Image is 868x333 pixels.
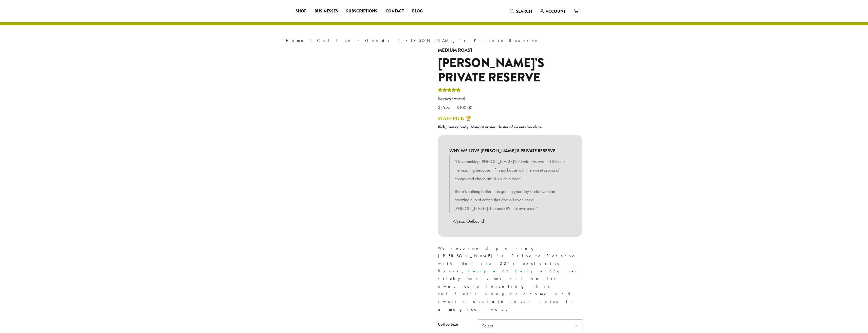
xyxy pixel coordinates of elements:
[454,187,566,213] p: There’s nothing better than getting your day started with an amazing cup of coffee that doesn’t e...
[438,116,471,121] a: STAFF PICK 🏆
[286,38,305,43] a: Home
[317,38,352,43] a: Coffee
[385,8,404,14] span: Contact
[506,7,536,15] a: Search
[438,96,582,101] a: (5customer reviews)
[438,321,478,328] label: Coffee Size
[456,104,474,110] bdi: 100.00
[346,8,377,14] span: Subscriptions
[468,268,510,274] a: Recipe 22
[515,268,557,274] a: Recipe 22
[291,7,310,15] a: Shop
[453,104,455,110] span: –
[438,56,582,85] h1: [PERSON_NAME]’s Private Reserve
[439,97,441,101] span: 5
[438,48,582,53] h4: Medium Roast
[296,8,306,14] span: Shop
[516,8,532,14] span: Search
[480,321,498,331] span: Select
[438,104,440,110] span: $
[412,8,423,14] span: Blog
[449,217,571,225] p: – Alyssa, Outbound
[315,8,338,14] span: Businesses
[286,38,582,44] nav: Breadcrumb
[449,146,571,155] b: WHY WE LOVE [PERSON_NAME]'S PRIVATE RESERVE
[438,244,582,313] p: We recommend pairing [PERSON_NAME]’s Private Reserve with Barista 22’s exclusive flavor, . gives ...
[438,124,543,130] b: Rich, heavy body. Nougat aroma. Tastes of sweet chocolate.
[398,36,400,44] span: ›
[478,320,582,332] span: Select
[456,104,459,110] span: $
[310,36,312,44] span: ›
[357,36,359,44] span: ›
[454,157,566,183] p: “I love making [PERSON_NAME]’s Private Reserve first thing in the morning because it fills my hou...
[438,87,461,95] div: Rated 5.00 out of 5
[438,104,452,110] bdi: 15.75
[546,8,565,14] span: Account
[364,38,393,43] a: Blends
